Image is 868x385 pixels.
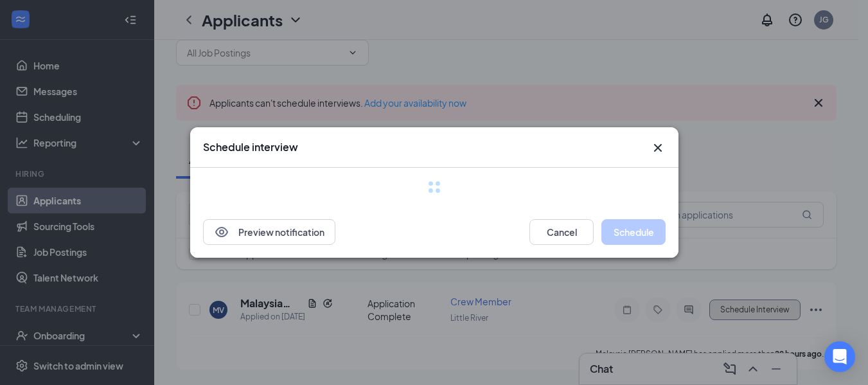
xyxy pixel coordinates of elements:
h3: Schedule interview [203,140,298,154]
button: EyePreview notification [203,219,335,245]
button: Close [650,140,666,156]
div: Open Intercom Messenger [824,341,855,372]
svg: Eye [214,224,229,240]
button: Schedule [601,219,666,245]
svg: Cross [650,140,666,156]
button: Cancel [529,219,594,245]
